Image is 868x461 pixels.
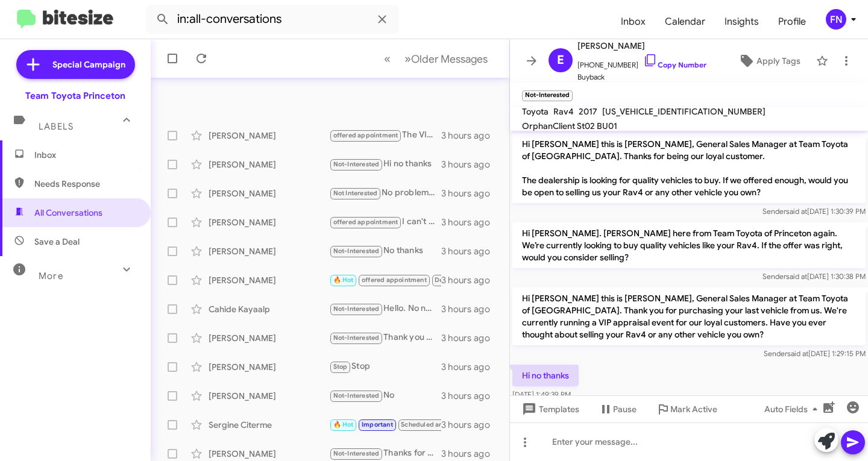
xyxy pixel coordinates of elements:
span: said at [787,349,808,358]
span: All Conversations [34,207,102,219]
span: Not-Interested [333,160,380,168]
span: offered appointment [362,276,427,284]
p: Hi [PERSON_NAME] this is [PERSON_NAME], General Sales Manager at Team Toyota of [GEOGRAPHIC_DATA]... [512,133,866,203]
div: Stop [329,360,441,374]
a: Insights [715,4,769,39]
div: I can't provide details on specific vehicles, but we could discuss buying your Camry first. Would... [329,215,441,229]
button: Pause [589,398,646,420]
span: Delayed response [435,276,490,284]
span: Older Messages [411,52,488,66]
span: Not-Interested [333,334,380,342]
span: 🔥 Hot [333,421,354,428]
span: Sender [DATE] 1:30:39 PM [763,207,866,216]
div: The VIP appraisal event is ongoing, but it's best to book an appointment soon to secure the best ... [329,128,441,142]
p: Hi [PERSON_NAME]. [PERSON_NAME] here from Team Toyota of Princeton again. We’re currently looking... [512,222,866,268]
span: More [39,271,63,281]
div: [PERSON_NAME] [209,448,329,460]
div: 3 hours ago [441,448,500,460]
span: 2017 [579,106,597,117]
p: Hi [PERSON_NAME] this is [PERSON_NAME], General Sales Manager at Team Toyota of [GEOGRAPHIC_DATA]... [512,287,866,345]
div: 3 hours ago [441,187,500,199]
div: 3 hours ago [441,303,500,315]
div: 3 hours ago [441,332,500,344]
span: Not-Interested [333,305,380,313]
span: Not-Interested [333,392,380,400]
div: [PERSON_NAME] [209,361,329,373]
button: FN [816,9,855,30]
div: [PERSON_NAME] [209,332,329,344]
span: « [384,51,391,66]
span: Not Interested [333,189,378,197]
span: Not-Interested [333,450,380,457]
span: Sender [DATE] 1:29:15 PM [764,349,866,358]
div: Sergine Citerme [209,419,329,431]
div: No [329,389,441,403]
div: Hello. No not at the moment. [329,302,441,316]
div: That's perfectly fine! We can schedule an appointment for November. Just let me know your preferr... [329,273,441,287]
span: Inbox [34,149,137,161]
div: Thank you for reaching out about the Corolla Hatchback. Please be advised that I no longer own it. [329,331,441,345]
div: 3 hours ago [441,216,500,228]
div: That's great to hear! If you're considering selling, let's book an appointment to evaluate your C... [329,418,441,431]
div: Hi no thanks [329,157,441,171]
span: [PERSON_NAME] [577,39,706,53]
a: Special Campaign [16,50,135,79]
span: Auto Fields [764,398,822,420]
div: [PERSON_NAME] [209,274,329,286]
span: offered appointment [333,131,398,139]
div: 3 hours ago [441,361,500,373]
span: Sender [DATE] 1:30:38 PM [763,272,866,281]
button: Apply Tags [728,50,810,72]
a: Copy Number [643,60,706,69]
small: Not-Interested [522,90,573,101]
div: Thanks for the offer but I'm not interested, I also live in [US_STATE] now [329,447,441,460]
button: Next [397,46,495,71]
div: 3 hours ago [441,274,500,286]
div: 3 hours ago [441,245,500,257]
div: [PERSON_NAME] [209,158,329,171]
div: No problem at all! If you ever reconsider, feel free to reach out. Enjoy driving your Camry! [329,186,441,200]
div: Team Toyota Princeton [25,90,125,102]
div: [PERSON_NAME] [209,390,329,402]
div: 3 hours ago [441,390,500,402]
div: No thanks [329,244,441,258]
span: Scheduled an appointment [401,421,485,428]
span: Stop [333,363,348,371]
span: Save a Deal [34,236,80,248]
span: [PHONE_NUMBER] [577,53,706,71]
div: Cahide Kayaalp [209,303,329,315]
div: 3 hours ago [441,419,500,431]
span: Important [362,421,393,428]
a: Profile [769,4,816,39]
span: » [404,51,411,66]
div: [PERSON_NAME] [209,187,329,199]
span: E [557,51,564,70]
div: FN [826,9,846,30]
button: Previous [377,46,398,71]
span: Not-Interested [333,247,380,255]
span: 🔥 Hot [333,276,354,284]
span: Needs Response [34,178,137,190]
nav: Page navigation example [377,46,495,71]
p: Hi no thanks [512,365,579,386]
span: Pause [613,398,637,420]
div: 3 hours ago [441,130,500,142]
div: 3 hours ago [441,158,500,171]
a: Inbox [611,4,655,39]
span: Rav4 [553,106,574,117]
span: Apply Tags [756,50,800,72]
input: Search [146,5,399,34]
div: [PERSON_NAME] [209,245,329,257]
span: [US_VEHICLE_IDENTIFICATION_NUMBER] [602,106,766,117]
span: Labels [39,121,74,132]
span: OrphanClient St02 BU01 [522,121,617,131]
span: Templates [520,398,579,420]
a: Calendar [655,4,715,39]
button: Mark Active [646,398,727,420]
button: Templates [510,398,589,420]
span: Buyback [577,71,706,83]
